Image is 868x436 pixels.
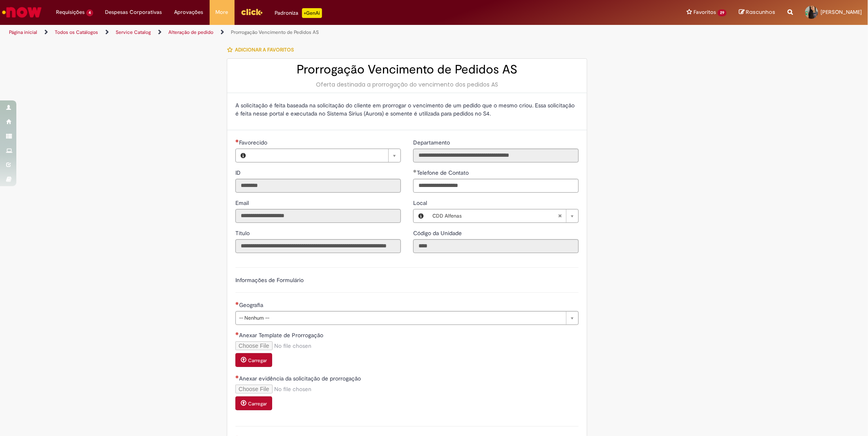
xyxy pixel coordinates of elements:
a: Rascunhos [739,9,775,16]
img: ServiceNow [1,4,43,20]
button: Favorecido, Visualizar este registro [236,149,251,162]
p: +GenAi [302,8,322,18]
button: Adicionar a Favoritos [227,41,298,58]
label: Somente leitura - Email [235,199,251,207]
span: Necessários [235,139,239,142]
span: Adicionar a Favoritos [235,47,294,53]
span: Aprovações [174,8,204,16]
label: Somente leitura - Código da Unidade [413,229,463,237]
span: Somente leitura - Email [235,199,251,207]
span: Favoritos [694,8,716,16]
span: Despesas Corporativas [105,8,162,16]
span: Rascunhos [746,8,775,16]
label: Somente leitura - ID [235,169,242,177]
span: Somente leitura - ID [235,169,242,176]
a: Service Catalog [116,29,151,36]
span: Anexar evidência da solicitação de prorrogação [239,375,362,382]
span: Requisições [56,8,85,16]
span: -- Nenhum -- [239,311,562,325]
a: Alteração de pedido [168,29,213,36]
button: Carregar anexo de Anexar evidência da solicitação de prorrogação Required [235,396,272,410]
ul: Trilhas de página [6,25,573,40]
input: ID [235,179,401,193]
div: Padroniza [275,8,322,18]
input: Email [235,209,401,223]
button: Carregar anexo de Anexar Template de Prorrogação Required [235,353,272,367]
span: Somente leitura - Departamento [413,139,452,146]
span: Anexar Template de Prorrogação [239,331,325,339]
span: [PERSON_NAME] [821,9,862,16]
span: Local [413,199,429,207]
a: Prorrogação Vencimento de Pedidos AS [231,29,319,36]
span: Necessários [235,375,239,378]
span: Telefone de Contato [417,169,470,176]
span: 29 [718,9,727,16]
small: Carregar [248,357,267,364]
input: Departamento [413,149,579,162]
span: Necessários [235,332,239,335]
span: Obrigatório Preenchido [413,169,417,173]
button: Local, Visualizar este registro CDD Alfenas [414,209,428,222]
small: Carregar [248,400,267,407]
a: Todos os Catálogos [55,29,98,36]
a: CDD AlfenasLimpar campo Local [428,209,578,222]
span: Somente leitura - Título [235,229,251,237]
input: Código da Unidade [413,239,579,253]
input: Título [235,239,401,253]
abbr: Limpar campo Local [554,209,566,222]
span: Necessários - Favorecido [239,139,269,146]
span: Geografia [239,301,265,309]
span: CDD Alfenas [432,209,558,222]
label: Somente leitura - Departamento [413,138,452,147]
h2: Prorrogação Vencimento de Pedidos AS [235,63,579,76]
label: Somente leitura - Título [235,229,251,237]
p: A solicitação é feita baseada na solicitação do cliente em prorrogar o vencimento de um pedido qu... [235,101,579,118]
img: click_logo_yellow_360x200.png [241,6,263,18]
a: Limpar campo Favorecido [251,149,400,162]
span: Necessários [235,302,239,305]
span: More [216,8,228,16]
label: Informações de Formulário [235,276,304,284]
span: 4 [86,9,93,16]
input: Telefone de Contato [413,179,579,193]
span: Somente leitura - Código da Unidade [413,229,463,237]
a: Página inicial [9,29,37,36]
div: Oferta destinada a prorrogação do vencimento dos pedidos AS [235,80,579,89]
